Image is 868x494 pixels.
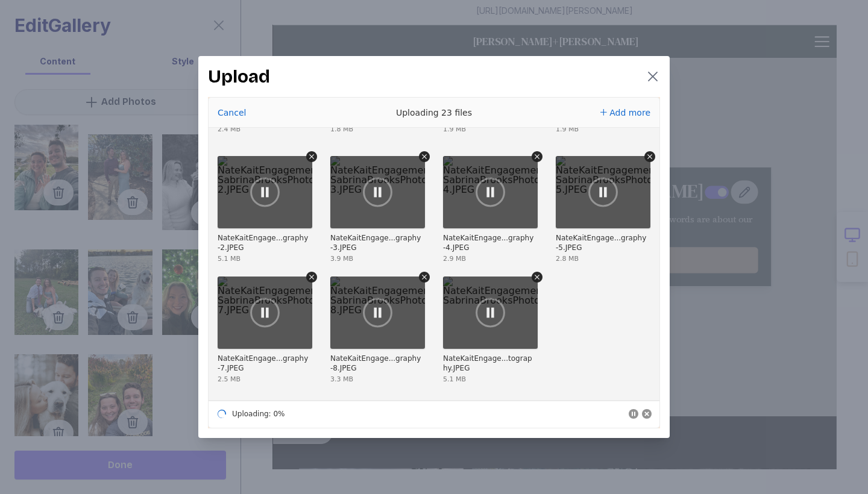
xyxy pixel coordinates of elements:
div: 2.9 MB [443,255,466,262]
button: Add more files [596,104,655,121]
div: NateKaitEngagementSneakPeek-SabrinaBrooksPhotography-5.JPEG [556,234,647,252]
button: Remove file [419,272,430,283]
div: 1.9 MB [443,126,466,133]
button: Remove file [532,151,542,162]
button: Pause upload [474,296,507,330]
div: 3.9 MB [330,255,353,262]
div: NateKaitEngagementSneakPeek-SabrinaBrooksPhotography-7.JPEG [218,354,309,373]
div: NateKaitEngagementSneakPeek-SabrinaBrooksPhotography-8.JPEG [330,354,422,373]
button: Cancel [214,104,250,121]
button: Remove file [644,151,655,162]
button: Pause upload [248,176,281,209]
button: Remove file [532,272,542,283]
div: 3.3 MB [330,376,353,383]
button: Remove file [306,272,317,283]
button: Pause upload [248,296,281,330]
div: 2.8 MB [556,255,579,262]
div: NateKaitEngagementSneakPeek-SabrinaBrooksPhotography-4.JPEG [443,234,535,252]
button: Pause upload [361,176,394,209]
button: Pause upload [587,176,620,209]
div: 1.9 MB [556,126,579,133]
div: 2.4 MB [218,126,241,133]
div: 1.8 MB [330,126,353,133]
div: Uploading: 0% [232,410,285,417]
div: NateKaitEngagementSneakPeek-SabrinaBrooksPhotography-2.JPEG [218,234,309,252]
button: Pause [629,409,638,419]
button: Pause upload [361,296,394,330]
div: Uppy Dashboard [208,97,660,428]
div: 5.1 MB [443,376,466,383]
div: 5.1 MB [218,255,241,262]
div: NateKaitEngagementSneakPeek-SabrinaBrooksPhotography.JPEG [443,354,535,373]
div: Uploading 23 files [344,98,524,128]
button: Remove file [306,151,317,162]
button: Cancel [642,409,652,419]
div: Uploading [209,400,287,428]
button: Remove file [419,151,430,162]
h1: Upload [208,66,270,87]
button: Pause upload [474,176,507,209]
div: NateKaitEngagementSneakPeek-SabrinaBrooksPhotography-3.JPEG [330,234,422,252]
div: 2.5 MB [218,376,241,383]
span: Add more [609,108,650,117]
